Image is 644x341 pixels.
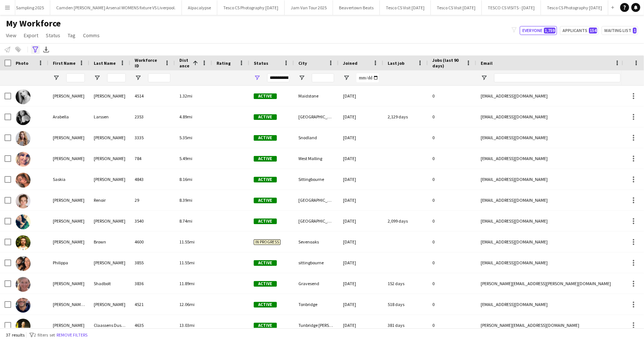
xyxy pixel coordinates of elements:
div: [EMAIL_ADDRESS][DOMAIN_NAME] [476,169,625,189]
a: View [3,31,19,40]
span: Active [254,260,277,266]
div: Arabella [48,106,89,127]
button: NUS Sampling 2025 [1,0,50,15]
div: Maidstone [294,86,339,106]
a: Tag [65,31,79,40]
div: [PERSON_NAME][EMAIL_ADDRESS][PERSON_NAME][DOMAIN_NAME] [476,273,625,294]
div: West Malling [294,148,339,169]
button: Open Filter Menu [94,74,100,81]
span: Jobs (last 90 days) [432,57,463,68]
div: [DATE] [339,273,383,294]
div: [EMAIL_ADDRESS][DOMAIN_NAME] [476,232,625,252]
div: [DATE] [339,232,383,252]
div: 29 [130,190,175,210]
img: Katie Simmons [16,131,31,146]
img: Arabella Larssen [16,110,31,125]
button: Tesco CS Visit [DATE] [431,0,482,15]
button: Open Filter Menu [135,74,141,81]
button: Remove filters [55,331,89,339]
div: 3335 [130,127,175,148]
app-action-btn: Export XLSX [42,45,51,54]
button: Open Filter Menu [481,74,487,81]
div: [DATE] [339,148,383,169]
div: sittingbourne [294,252,339,273]
input: Last Name Filter Input [107,73,126,82]
div: Tonbridge [294,294,339,315]
div: 4600 [130,232,175,252]
span: Tag [68,32,76,39]
span: 13.03mi [179,322,195,328]
div: 0 [428,169,476,189]
div: [DATE] [339,190,383,210]
img: Cameron Brown [16,235,31,250]
div: [PERSON_NAME] [89,294,130,315]
span: Distance [179,57,190,68]
span: 8.16mi [179,176,192,182]
div: [PERSON_NAME] [48,273,89,294]
div: 0 [428,315,476,335]
span: Active [254,302,277,307]
div: 4635 [130,315,175,335]
span: 1,759 [544,28,555,34]
img: Samuel Claassens Dussek [16,319,31,334]
div: 0 [428,232,476,252]
div: [PERSON_NAME] [48,232,89,252]
div: 4514 [130,86,175,106]
img: Amy Shadbolt [16,277,31,292]
div: [PERSON_NAME] [48,190,89,210]
div: [GEOGRAPHIC_DATA] [294,211,339,231]
img: Robert Clive Lloyd Stewart [16,298,31,313]
div: [GEOGRAPHIC_DATA] [294,190,339,210]
div: [EMAIL_ADDRESS][DOMAIN_NAME] [476,148,625,169]
div: [DATE] [339,127,383,148]
div: [PERSON_NAME] [89,86,130,106]
span: 11.89mi [179,281,195,286]
div: [EMAIL_ADDRESS][DOMAIN_NAME] [476,190,625,210]
input: First Name Filter Input [66,73,85,82]
div: Saskia [48,169,89,189]
input: Workforce ID Filter Input [148,73,170,82]
span: 154 [589,28,597,34]
span: 11.55mi [179,260,195,265]
div: [PERSON_NAME] [89,211,130,231]
button: Open Filter Menu [343,74,350,81]
div: [PERSON_NAME][EMAIL_ADDRESS][DOMAIN_NAME] [476,315,625,335]
div: Philippa [48,252,89,273]
div: Gravesend [294,273,339,294]
div: 3836 [130,273,175,294]
div: Snodland [294,127,339,148]
span: My Workforce [6,18,61,29]
div: [PERSON_NAME] [48,86,89,106]
img: Philippa Stamatakis [16,256,31,271]
span: Active [254,281,277,287]
span: Active [254,177,277,182]
span: First Name [53,60,76,66]
span: Workforce ID [135,57,161,68]
div: 2353 [130,106,175,127]
span: Active [254,198,277,203]
div: [DATE] [339,106,383,127]
div: [PERSON_NAME] [48,211,89,231]
div: [DATE] [339,211,383,231]
div: [PERSON_NAME] [89,148,130,169]
a: Export [21,31,41,40]
input: Email Filter Input [494,73,621,82]
div: [EMAIL_ADDRESS][DOMAIN_NAME] [476,86,625,106]
app-action-btn: Advanced filters [31,45,40,54]
div: [PERSON_NAME] [PERSON_NAME] [48,294,89,315]
div: Brown [89,232,130,252]
div: Larssen [89,106,130,127]
div: [DATE] [339,86,383,106]
div: 3540 [130,211,175,231]
div: [EMAIL_ADDRESS][DOMAIN_NAME] [476,127,625,148]
div: 0 [428,211,476,231]
img: Alison Martin [16,214,31,229]
div: 381 days [383,315,428,335]
div: [GEOGRAPHIC_DATA] [294,106,339,127]
div: [EMAIL_ADDRESS][DOMAIN_NAME] [476,294,625,315]
button: Everyone1,759 [520,26,557,35]
div: 0 [428,127,476,148]
div: 0 [428,190,476,210]
span: Joined [343,60,358,66]
div: [DATE] [339,294,383,315]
